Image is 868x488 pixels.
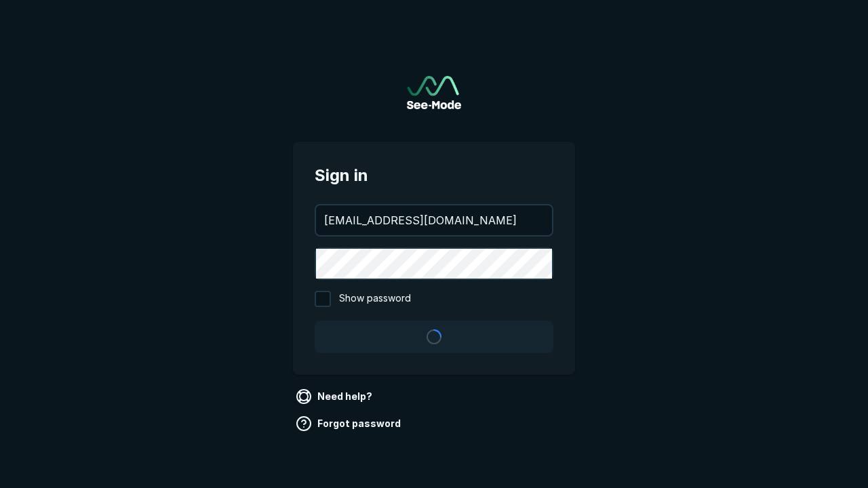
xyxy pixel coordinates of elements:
img: See-Mode Logo [407,76,461,109]
span: Sign in [315,163,553,188]
span: Show password [339,291,411,307]
input: your@email.com [316,205,552,235]
a: Go to sign in [407,76,461,109]
a: Need help? [293,386,378,407]
a: Forgot password [293,413,406,434]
